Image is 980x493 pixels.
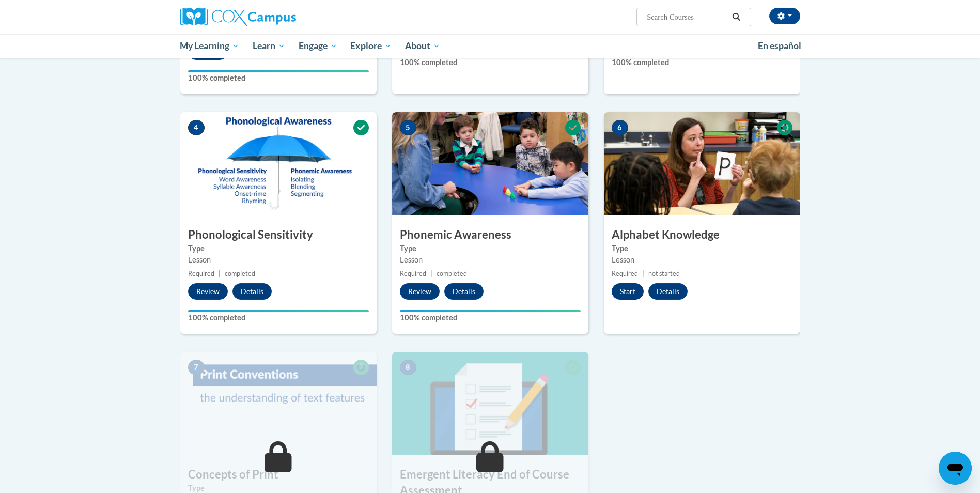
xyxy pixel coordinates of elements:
[604,112,800,215] img: Course Image
[188,70,369,72] div: Your progress
[612,283,644,300] button: Start
[165,34,816,58] div: Main menu
[437,270,467,278] span: completed
[612,254,792,266] div: Lesson
[188,120,205,135] span: 4
[392,227,588,243] h3: Phonemic Awareness
[604,227,800,243] h3: Alphabet Knowledge
[398,34,447,58] a: About
[188,283,228,300] button: Review
[612,270,638,278] span: Required
[174,34,246,58] a: My Learning
[758,40,801,51] span: En español
[400,254,581,266] div: Lesson
[292,34,344,58] a: Engage
[188,270,214,278] span: Required
[939,452,972,485] iframe: Button to launch messaging window
[188,243,369,254] label: Type
[180,112,377,215] img: Course Image
[444,283,484,300] button: Details
[648,270,680,278] span: not started
[392,112,588,215] img: Course Image
[180,227,377,243] h3: Phonological Sensitivity
[219,270,221,278] span: |
[642,270,644,278] span: |
[180,352,377,455] img: Course Image
[253,40,285,52] span: Learn
[188,72,369,84] label: 100% completed
[188,310,369,312] div: Your progress
[400,310,581,312] div: Your progress
[232,283,272,300] button: Details
[751,35,808,57] a: En español
[180,8,296,26] img: Cox Campus
[188,360,205,375] span: 7
[188,254,369,266] div: Lesson
[405,40,440,52] span: About
[612,243,792,254] label: Type
[400,243,581,254] label: Type
[188,312,369,323] label: 100% completed
[400,283,440,300] button: Review
[180,467,377,483] h3: Concepts of Print
[728,11,744,23] button: Search
[299,40,337,52] span: Engage
[648,283,688,300] button: Details
[180,8,377,26] a: Cox Campus
[180,40,239,52] span: My Learning
[769,8,800,24] button: Account Settings
[400,360,416,375] span: 8
[612,120,628,135] span: 6
[350,40,392,52] span: Explore
[246,34,292,58] a: Learn
[612,57,792,68] label: 100% completed
[392,352,588,455] img: Course Image
[400,312,581,323] label: 100% completed
[646,11,728,23] input: Search Courses
[344,34,398,58] a: Explore
[430,270,432,278] span: |
[400,270,426,278] span: Required
[400,57,581,68] label: 100% completed
[225,270,255,278] span: completed
[400,120,416,135] span: 5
